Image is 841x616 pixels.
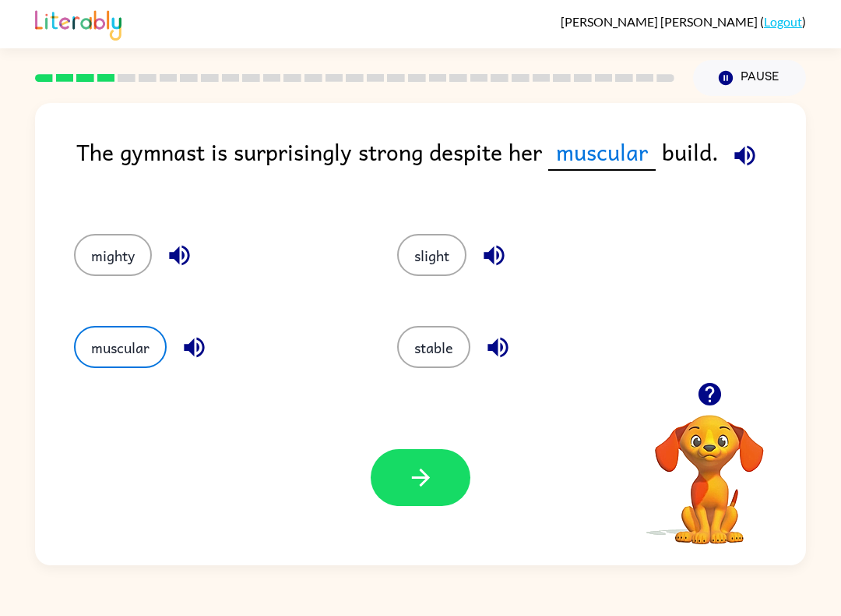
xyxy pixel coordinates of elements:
button: muscular [74,326,167,368]
button: stable [397,326,470,368]
button: Pause [693,60,806,96]
div: ( ) [561,14,806,29]
span: muscular [548,134,656,171]
button: slight [397,234,466,276]
a: Logout [764,14,802,29]
div: The gymnast is surprisingly strong despite her build. [76,134,806,203]
button: mighty [74,234,152,276]
img: Literably [35,6,121,41]
span: [PERSON_NAME] [PERSON_NAME] [561,14,760,29]
video: Your browser must support playing .mp4 files to use Literably. Please try using another browser. [632,391,787,547]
